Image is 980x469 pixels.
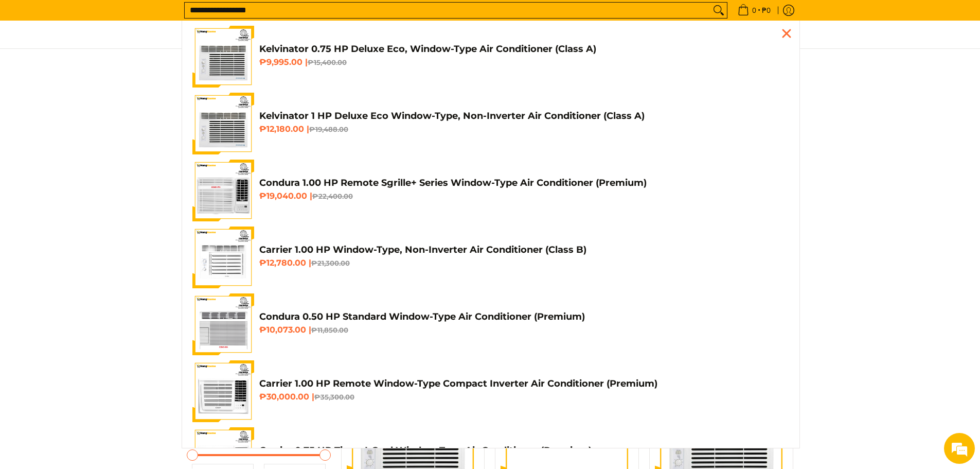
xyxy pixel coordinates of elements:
del: ₱15,400.00 [308,58,347,66]
del: ₱35,300.00 [314,393,354,401]
a: Kelvinator 1 HP Deluxe Eco Window-Type, Non-Inverter Air Conditioner (Class A) Kelvinator 1 HP De... [192,93,789,154]
h6: ₱30,000.00 | [259,392,789,402]
del: ₱11,850.00 [311,326,348,334]
h4: Kelvinator 0.75 HP Deluxe Eco, Window-Type Air Conditioner (Class A) [259,43,789,55]
a: Kelvinator 0.75 HP Deluxe Eco, Window-Type Air Conditioner (Class A) Kelvinator 0.75 HP Deluxe Ec... [192,26,789,88]
a: condura-wrac-6s-premium-mang-kosme Condura 0.50 HP Standard Window-Type Air Conditioner (Premium)... [192,293,789,355]
h4: Carrier 1.00 HP Remote Window-Type Compact Inverter Air Conditioner (Premium) [259,378,789,390]
h6: ₱9,995.00 | [259,57,789,67]
a: Carrier 1.00 HP Window-Type, Non-Inverter Air Conditioner (Class B) Carrier 1.00 HP Window-Type, ... [192,227,789,288]
div: Close pop up [779,26,794,41]
img: Kelvinator 0.75 HP Deluxe Eco, Window-Type Air Conditioner (Class A) [192,26,254,88]
del: ₱22,400.00 [312,192,353,200]
h6: ₱19,040.00 | [259,191,789,201]
img: condura-wrac-6s-premium-mang-kosme [192,293,254,355]
h4: Condura 1.00 HP Remote Sgrille+ Series Window-Type Air Conditioner (Premium) [259,177,789,189]
span: ₱0 [760,7,772,14]
a: Carrier 1.00 HP Remote Window-Type Compact Inverter Air Conditioner (Premium) Carrier 1.00 HP Rem... [192,360,789,422]
img: Kelvinator 1 HP Deluxe Eco Window-Type, Non-Inverter Air Conditioner (Class A) [192,93,254,154]
div: Chat with us now [54,58,173,71]
h4: Kelvinator 1 HP Deluxe Eco Window-Type, Non-Inverter Air Conditioner (Class A) [259,110,789,122]
del: ₱19,488.00 [309,125,348,133]
img: condura-sgrille-series-window-type-remote-aircon-premium-full-view-mang-kosme [192,160,254,221]
div: Minimize live chat window [169,5,193,30]
span: We're online! [60,130,142,234]
h6: ₱12,180.00 | [259,124,789,134]
del: ₱21,300.00 [311,259,350,267]
h6: ₱10,073.00 | [259,325,789,335]
h6: ₱12,780.00 | [259,258,789,268]
img: Carrier 1.00 HP Remote Window-Type Compact Inverter Air Conditioner (Premium) [192,360,254,422]
textarea: Type your message and hit 'Enter' [5,281,196,317]
h4: Carrier 0.75 HP Timer I-Cool Window-Type Air Conditioner (Premium) [259,445,789,457]
a: condura-sgrille-series-window-type-remote-aircon-premium-full-view-mang-kosme Condura 1.00 HP Rem... [192,160,789,221]
img: Carrier 1.00 HP Window-Type, Non-Inverter Air Conditioner (Class B) [192,227,254,288]
span: 0 [751,7,758,14]
span: • [735,5,774,16]
h4: Carrier 1.00 HP Window-Type, Non-Inverter Air Conditioner (Class B) [259,244,789,256]
button: Search [710,3,727,18]
h4: Condura 0.50 HP Standard Window-Type Air Conditioner (Premium) [259,311,789,323]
